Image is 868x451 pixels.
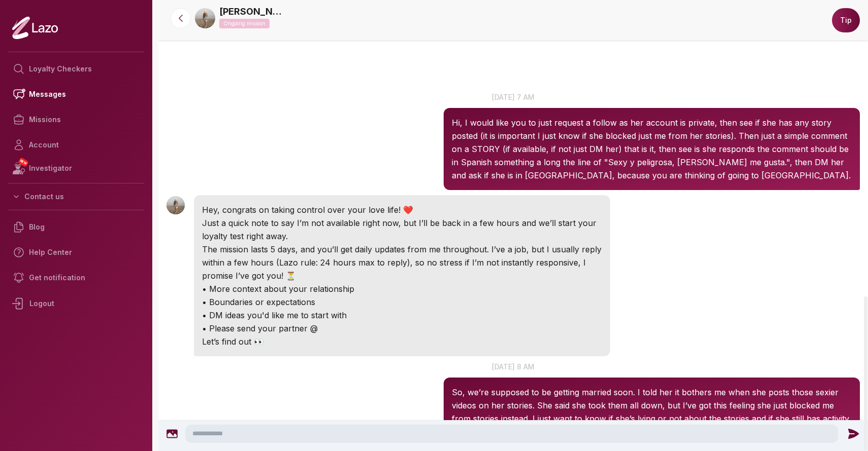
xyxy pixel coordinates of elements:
p: • More context about your relationship [202,282,602,295]
img: b10d8b60-ea59-46b8-b99e-30469003c990 [195,8,215,28]
p: Ongoing mission [219,19,270,28]
p: The mission lasts 5 days, and you’ll get daily updates from me throughout. I’ve a job, but I usua... [202,243,602,282]
p: Hey, congrats on taking control over your love life! ❤️ [202,203,602,216]
p: Hi, I would like you to just request a follow as her account is private, then see if she has any ... [452,116,852,182]
a: Account [8,132,144,158]
button: Tip [832,8,860,32]
div: Logout [8,290,144,317]
a: Blog [8,214,144,240]
img: User avatar [166,196,185,214]
a: Messages [8,82,144,107]
a: Loyalty Checkers [8,56,144,82]
a: Missions [8,107,144,132]
a: NEWInvestigator [8,158,144,179]
p: [DATE] 8 am [158,361,868,372]
p: [DATE] 7 am [158,92,868,102]
p: • Please send your partner @ [202,322,602,335]
p: Just a quick note to say I’m not available right now, but I’ll be back in a few hours and we’ll s... [202,216,602,243]
span: NEW [18,157,29,167]
button: Contact us [8,187,144,206]
p: So, we’re supposed to be getting married soon. I told her it bothers me when she posts those sexi... [452,386,852,438]
a: Get notification [8,265,144,290]
p: • DM ideas you'd like me to start with [202,309,602,322]
p: Let’s find out 👀 [202,335,602,348]
a: [PERSON_NAME] [219,5,285,19]
p: • Boundaries or expectations [202,295,602,309]
a: Help Center [8,240,144,265]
